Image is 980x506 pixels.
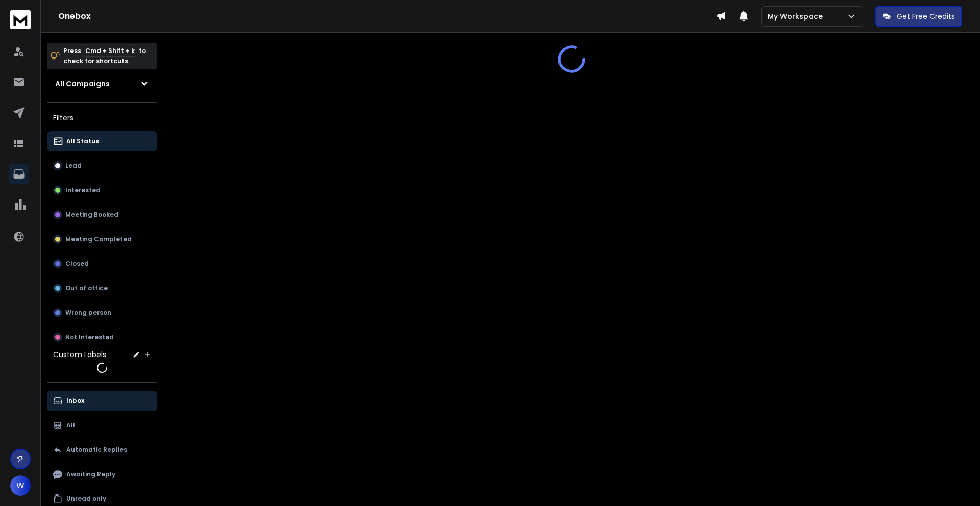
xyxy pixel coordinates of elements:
[66,421,75,429] p: All
[84,45,136,57] span: Cmd + Shift + k
[66,495,106,503] p: Unread only
[65,260,89,268] p: Closed
[47,327,157,347] button: Not Interested
[66,397,84,405] p: Inbox
[10,10,31,29] img: logo
[65,162,82,170] p: Lead
[65,186,101,194] p: Interested
[66,137,99,145] p: All Status
[65,333,114,341] p: Not Interested
[47,254,157,274] button: Closed
[66,470,115,478] p: Awaiting Reply
[875,6,962,27] button: Get Free Credits
[47,278,157,298] button: Out of office
[65,284,108,292] p: Out of office
[63,46,146,66] p: Press to check for shortcuts.
[897,11,955,21] p: Get Free Credits
[47,73,157,94] button: All Campaigns
[66,446,127,454] p: Automatic Replies
[47,111,157,125] h3: Filters
[47,229,157,249] button: Meeting Completed
[768,11,827,21] p: My Workspace
[10,475,31,496] button: W
[47,180,157,200] button: Interested
[65,211,118,219] p: Meeting Booked
[47,156,157,176] button: Lead
[47,415,157,436] button: All
[55,79,110,89] h1: All Campaigns
[58,10,716,22] h1: Onebox
[65,235,132,243] p: Meeting Completed
[47,391,157,411] button: Inbox
[53,349,106,360] h3: Custom Labels
[47,302,157,323] button: Wrong person
[47,205,157,225] button: Meeting Booked
[65,309,111,317] p: Wrong person
[47,440,157,460] button: Automatic Replies
[47,131,157,151] button: All Status
[47,464,157,485] button: Awaiting Reply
